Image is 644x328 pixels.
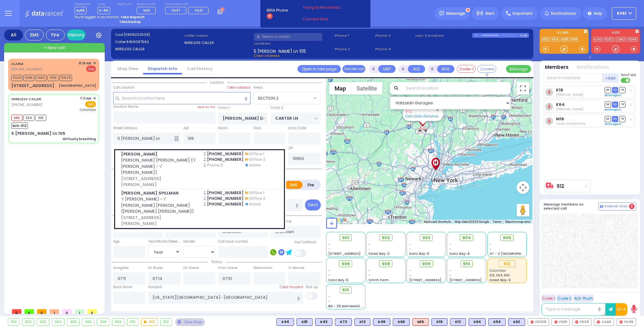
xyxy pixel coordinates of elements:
[621,77,631,84] label: Turn off text
[541,294,556,302] button: Code 1
[490,247,491,251] span: -
[463,261,470,267] span: 910
[183,239,195,244] label: Gender
[556,121,586,126] span: Lazer Schwimmer
[208,260,225,264] span: Status
[253,92,321,104] span: SECTION 2
[288,146,293,151] label: ZIP
[382,235,390,241] span: 902
[335,46,373,52] span: Phone 2
[302,181,320,189] label: Fire
[148,292,303,303] input: Search hospital
[11,75,22,81] span: FD29
[513,11,533,16] span: Important
[560,37,569,42] a: K68
[207,201,243,207] span: [PHONE_NUMBER]
[402,82,511,95] input: Search location
[172,8,180,13] span: FD37
[577,64,609,71] button: Notifications
[288,265,304,271] label: In Service
[619,87,625,93] span: TR
[375,33,414,38] span: Phone 3
[498,260,516,267] div: 912
[342,235,349,241] span: 901
[253,265,272,271] label: Destination
[369,242,370,247] span: -
[59,83,96,88] div: [GEOGRAPHIC_DATA]
[11,61,23,66] a: ALARM
[575,320,578,324] img: red-radio-icon.svg
[62,309,72,314] span: 0
[591,31,640,36] label: KJFD
[412,318,429,326] div: ALS
[11,115,22,121] span: M16
[605,93,621,97] a: Send again
[137,3,158,6] label: Medic on call
[113,104,138,109] label: Location Name
[121,215,196,227] span: [STREET_ADDRESS][PERSON_NAME]
[195,8,203,13] span: FD21
[450,318,466,326] div: BLS
[408,65,425,73] button: ALS
[393,318,410,326] div: BLS
[67,319,79,325] div: 905
[329,82,351,95] button: Show street map
[86,66,96,72] span: Fire
[11,96,41,101] a: WIRELESS CALLER
[490,278,511,282] span: Forest Bay-3
[354,318,370,326] div: K13
[249,151,264,157] span: Office 1
[297,318,313,326] div: K81
[409,247,411,251] span: -
[449,242,451,247] span: -
[517,82,529,95] button: Toggle fullscreen view
[59,75,72,81] span: FD328
[148,265,163,271] label: En Route
[249,201,261,207] span: Home
[520,33,529,38] div: K-68
[254,48,306,53] span: 5 [PERSON_NAME] Ln 105
[328,216,348,224] img: Google
[545,64,569,71] button: Members
[254,53,280,58] span: Clear address
[11,83,54,89] div: [STREET_ADDRESS]
[148,285,162,290] label: Hospital
[328,251,360,256] span: [STREET_ADDRESS]
[11,130,65,137] div: 5 [PERSON_NAME] Ln 105
[8,319,19,325] div: 901
[431,318,447,326] div: K18
[605,87,611,93] span: DR
[249,157,265,162] span: Office 2
[629,204,635,209] span: 2
[227,85,251,90] label: Clear address
[121,190,196,196] span: [PERSON_NAME] SPILLMAN
[143,66,182,72] a: Dispatch info
[328,273,330,278] span: -
[12,309,21,314] span: 0
[267,8,288,13] span: BRIA Phone
[207,162,223,168] span: Phone 3
[97,7,110,14] span: K-68
[354,318,370,326] div: BLS
[47,75,58,81] span: FD16
[276,318,294,326] div: K44
[218,239,248,244] label: Call back number
[530,320,534,324] img: red-radio-icon.svg
[35,75,47,81] span: CAR2
[506,65,531,73] button: Message
[477,65,496,73] button: Covered
[485,11,494,16] span: Alert
[544,202,598,210] h5: Message members on selected call
[412,318,429,326] div: M16
[556,102,565,107] a: K64
[605,122,621,126] a: Send again
[449,278,481,282] span: [STREET_ADDRESS]
[113,66,143,72] a: Map View
[245,152,248,155] img: home-telephone.png
[245,203,248,205] img: home.png
[541,37,550,42] a: K62
[557,184,564,189] a: 912
[409,278,441,282] span: [STREET_ADDRESS]
[517,181,529,194] button: Map camera controls
[409,251,429,256] span: Sanz Bay-6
